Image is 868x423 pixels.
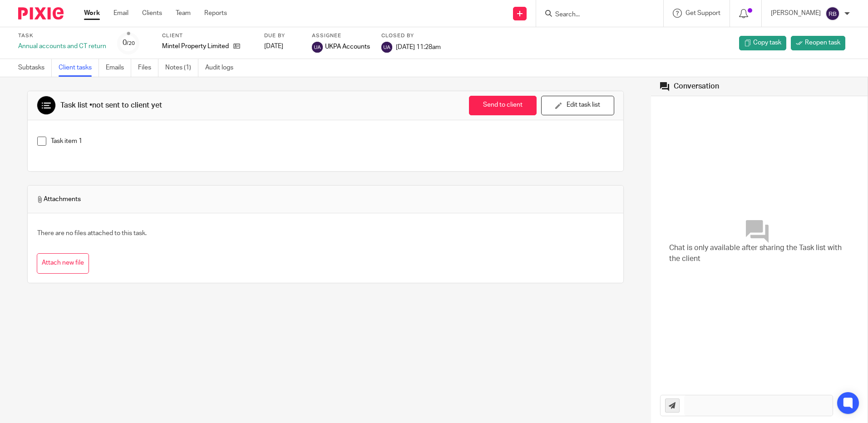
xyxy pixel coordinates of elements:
[264,42,301,51] div: [DATE]
[59,59,99,77] a: Client tasks
[37,253,89,274] button: Attach new file
[312,32,370,39] label: Assignee
[37,230,147,236] span: There are no files attached to this task.
[791,36,845,50] a: Reopen task
[541,96,614,115] button: Edit task list
[18,32,106,39] label: Task
[176,9,191,18] a: Team
[162,32,253,39] label: Client
[106,59,131,77] a: Emails
[123,38,135,48] div: 0
[18,7,64,20] img: Pixie
[686,10,720,16] span: Get Support
[669,243,849,264] span: Chat is only available after sharing the Task list with the client
[739,36,786,50] a: Copy task
[325,42,370,51] span: UKPA Accounts
[825,6,840,21] img: svg%3E
[396,44,441,50] span: [DATE] 11:28am
[204,9,227,18] a: Reports
[165,59,198,77] a: Notes (1)
[674,82,719,91] div: Conversation
[142,9,162,18] a: Clients
[127,41,135,46] small: /20
[805,38,840,47] span: Reopen task
[381,42,392,53] img: svg%3E
[753,38,781,47] span: Copy task
[37,195,81,204] span: Attachments
[381,32,441,39] label: Closed by
[18,59,52,77] a: Subtasks
[113,9,128,18] a: Email
[18,42,106,51] div: Annual accounts and CT return
[60,101,162,110] div: Task list •
[312,42,323,53] img: svg%3E
[138,59,158,77] a: Files
[554,11,636,19] input: Search
[264,32,301,39] label: Due by
[162,42,229,51] p: Mintel Property Limited
[92,102,162,109] span: not sent to client yet
[771,9,821,18] p: [PERSON_NAME]
[205,59,240,77] a: Audit logs
[51,137,614,146] p: Task item 1
[469,96,537,115] button: Send to client
[84,9,100,18] a: Work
